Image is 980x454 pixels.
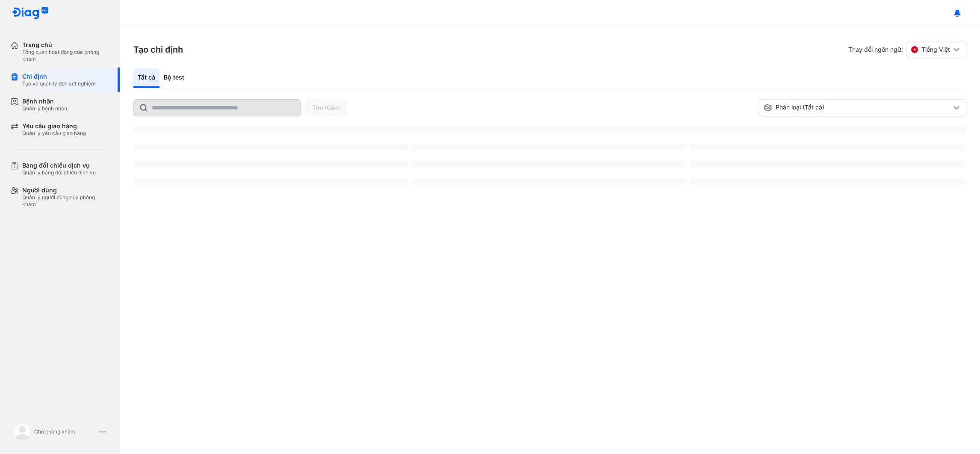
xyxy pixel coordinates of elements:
[133,161,408,168] span: ‌
[22,162,96,169] div: Bảng đối chiếu dịch vụ
[133,127,966,133] span: ‌
[412,144,687,150] span: ‌
[133,68,159,88] div: Tất cả
[22,122,86,130] div: Yêu cầu giao hàng
[22,186,109,194] div: Người dùng
[22,130,86,137] div: Quản lý yêu cầu giao hàng
[22,73,96,80] div: Chỉ định
[690,144,965,150] span: ‌
[22,194,109,208] div: Quản lý người dùng của phòng khám
[848,41,966,58] div: Thay đổi ngôn ngữ:
[22,97,67,105] div: Bệnh nhân
[34,428,96,435] div: Chủ phòng khám
[305,99,347,116] button: Tìm Kiếm
[22,49,109,62] div: Tổng quan hoạt động của phòng khám
[412,178,687,185] span: ‌
[690,178,965,185] span: ‌
[22,105,67,112] div: Quản lý bệnh nhân
[159,68,189,88] div: Bộ test
[133,178,408,185] span: ‌
[690,161,965,168] span: ‌
[22,169,96,176] div: Quản lý bảng đối chiếu dịch vụ
[22,80,96,87] div: Tạo và quản lý đơn xét nghiệm
[14,423,31,440] img: logo
[133,144,408,150] span: ‌
[12,7,49,20] img: logo
[412,161,687,168] span: ‌
[22,41,109,49] div: Trang chủ
[133,44,183,56] h3: Tạo chỉ định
